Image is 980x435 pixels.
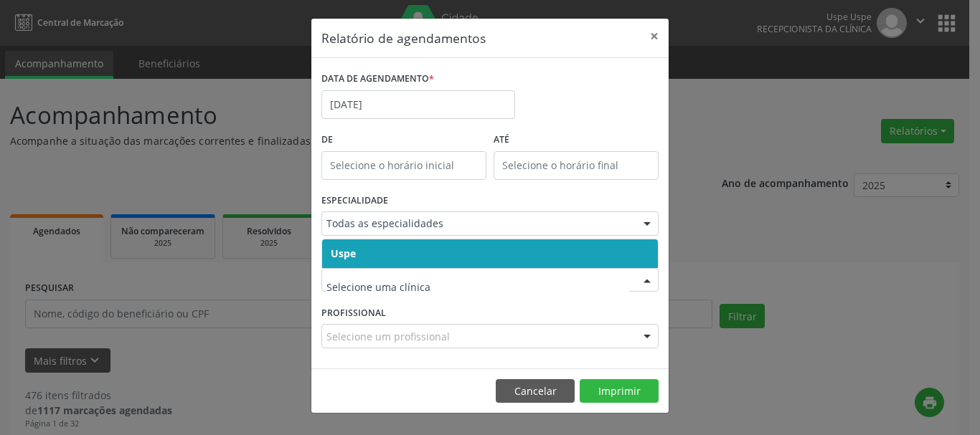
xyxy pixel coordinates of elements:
label: ATÉ [494,129,659,151]
button: Imprimir [580,379,659,403]
label: DATA DE AGENDAMENTO [321,68,434,90]
button: Cancelar [496,379,575,403]
label: PROFISSIONAL [321,302,386,324]
button: Close [640,19,669,54]
h5: Relatório de agendamentos [321,29,486,47]
input: Selecione uma clínica [326,273,629,302]
label: ESPECIALIDADE [321,190,388,212]
span: Uspe [331,247,356,260]
span: Selecione um profissional [326,329,450,344]
input: Selecione uma data ou intervalo [321,90,515,119]
label: De [321,129,486,151]
span: Todas as especialidades [326,216,629,231]
input: Selecione o horário final [494,151,659,180]
input: Selecione o horário inicial [321,151,486,180]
